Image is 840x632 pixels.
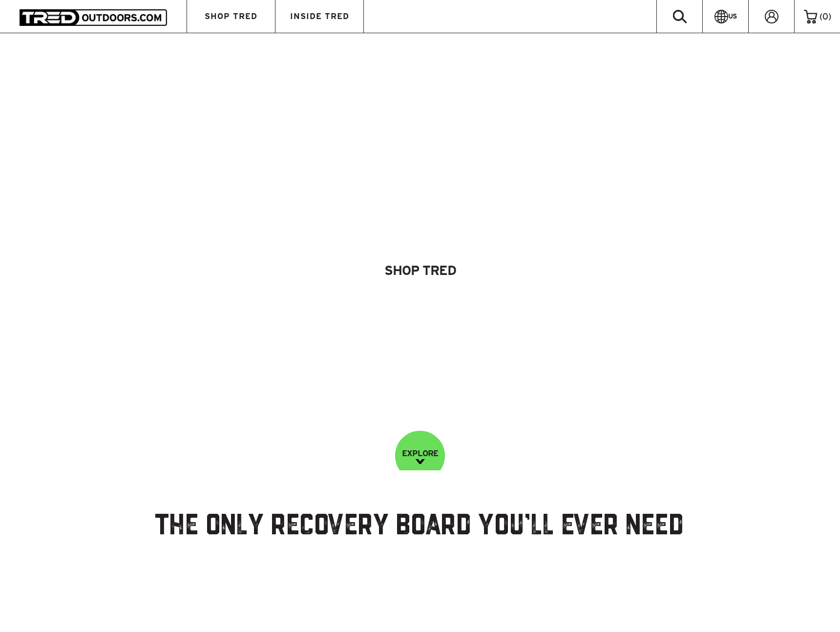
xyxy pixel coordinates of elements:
img: down-image [416,459,425,464]
a: Shop Tred [350,252,490,289]
img: TRED Outdoors America [20,9,167,25]
span: SHOP TRED [205,12,257,21]
a: EXPLORE [395,431,445,481]
span: ( ) [819,12,831,21]
img: cart-icon [804,10,817,23]
span: 0 [822,12,828,21]
img: banner-title [151,182,689,213]
h2: The Only Recovery Board You’ll Ever Need [132,509,708,545]
span: INSIDE TRED [290,12,349,21]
